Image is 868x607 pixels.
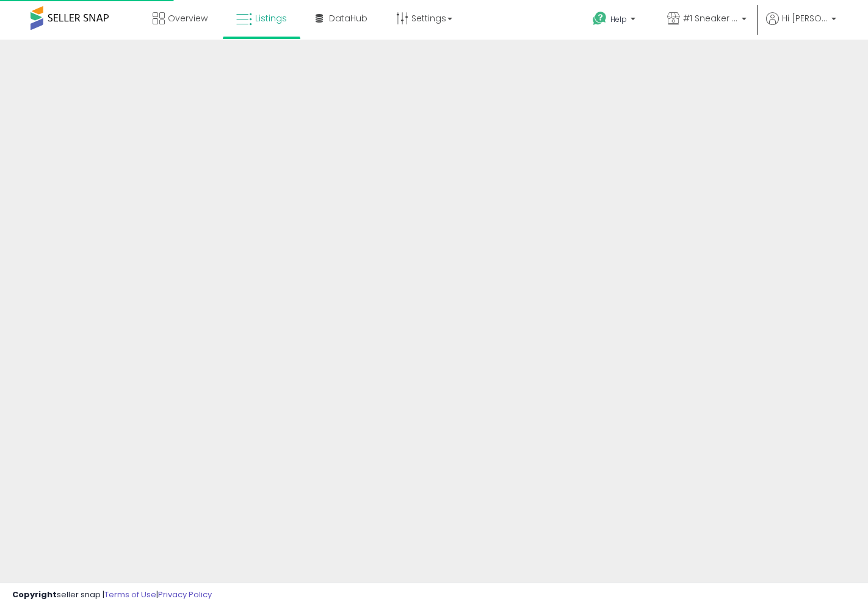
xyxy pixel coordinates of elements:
[782,12,828,24] span: Hi [PERSON_NAME]
[592,11,607,26] i: Get Help
[168,12,208,24] span: Overview
[766,12,836,40] a: Hi [PERSON_NAME]
[583,2,648,40] a: Help
[610,14,627,24] span: Help
[255,12,287,24] span: Listings
[683,12,738,24] span: #1 Sneaker Service
[329,12,367,24] span: DataHub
